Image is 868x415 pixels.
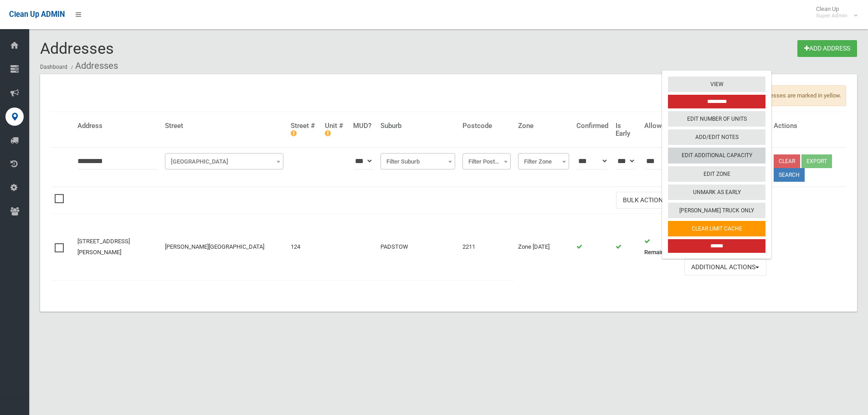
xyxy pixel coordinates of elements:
[377,214,459,280] td: PADSTOW
[383,155,453,168] span: Filter Suburb
[644,249,673,256] strong: Remaining:
[801,154,832,168] button: Export
[167,155,281,168] span: Filter Street
[816,12,847,19] small: Super Admin
[641,214,681,280] td: 2
[668,148,765,164] a: Edit Additional Capacity
[40,64,67,70] a: Dashboard
[668,203,765,218] a: [PERSON_NAME] Truck Only
[459,214,514,280] td: 2211
[161,214,287,280] td: [PERSON_NAME][GEOGRAPHIC_DATA]
[518,153,569,169] span: Filter Zone
[514,214,573,280] td: Zone [DATE]
[165,122,283,130] h4: Street
[462,122,511,130] h4: Postcode
[668,129,765,145] a: Add/Edit Notes
[668,166,765,182] a: Edit Zone
[644,122,677,130] h4: Allowed
[797,40,857,57] a: Add Address
[668,77,765,92] a: View
[668,221,765,236] a: Clear Limit Cache
[353,122,374,130] h4: MUD?
[165,153,283,169] span: Filter Street
[576,122,608,130] h4: Confirmed
[616,122,637,137] h4: Is Early
[287,214,321,280] td: 124
[684,259,766,276] button: Additional Actions
[774,168,805,182] button: Search
[325,122,346,137] h4: Unit #
[77,122,158,130] h4: Address
[774,154,800,168] a: Clear
[520,155,567,168] span: Filter Zone
[812,5,857,19] span: Clean Up
[40,39,114,57] span: Addresses
[774,122,842,130] h4: Actions
[380,153,455,169] span: Filter Suburb
[518,122,569,130] h4: Zone
[668,184,765,200] a: Unmark As Early
[616,192,677,209] button: Bulk Actions
[714,85,846,106] span: Unconfirmed addresses are marked in yellow.
[291,122,318,137] h4: Street #
[69,57,118,74] li: Addresses
[380,122,455,130] h4: Suburb
[668,111,765,127] a: Edit Number of Units
[77,238,130,256] a: [STREET_ADDRESS][PERSON_NAME]
[462,153,511,169] span: Filter Postcode
[9,10,65,19] span: Clean Up ADMIN
[465,155,508,168] span: Filter Postcode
